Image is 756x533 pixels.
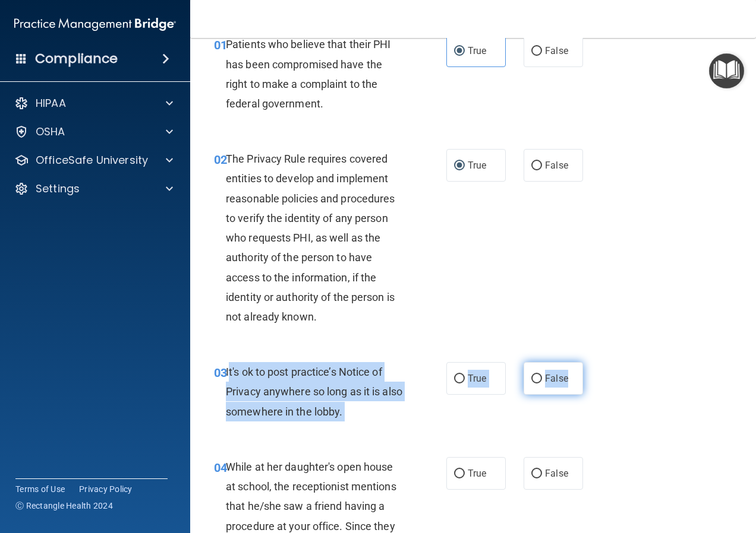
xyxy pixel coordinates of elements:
[214,153,227,167] span: 02
[531,469,542,478] input: False
[454,47,465,56] input: True
[15,500,113,512] span: Ⓒ Rectangle Health 2024
[531,375,542,383] input: False
[14,12,176,36] img: PMB logo
[14,125,173,139] a: OSHA
[454,469,465,478] input: True
[454,375,465,383] input: True
[36,182,80,196] p: Settings
[468,373,486,384] span: True
[214,38,227,52] span: 01
[545,468,568,479] span: False
[214,461,227,475] span: 04
[468,160,486,171] span: True
[14,153,173,167] a: OfficeSafe University
[226,38,391,110] span: Patients who believe that their PHI has been compromised have the right to make a complaint to th...
[14,182,173,196] a: Settings
[545,373,568,384] span: False
[36,125,65,139] p: OSHA
[468,468,486,479] span: True
[531,161,542,170] input: False
[709,53,744,88] button: Open Resource Center
[545,160,568,171] span: False
[36,96,66,110] p: HIPAA
[545,45,568,56] span: False
[79,483,133,495] a: Privacy Policy
[226,153,395,323] span: The Privacy Rule requires covered entities to develop and implement reasonable policies and proce...
[15,483,65,495] a: Terms of Use
[35,50,118,67] h4: Compliance
[14,96,173,110] a: HIPAA
[226,366,402,417] span: It's ok to post practice’s Notice of Privacy anywhere so long as it is also somewhere in the lobby.
[531,47,542,56] input: False
[454,161,465,170] input: True
[214,366,227,380] span: 03
[36,153,148,167] p: OfficeSafe University
[468,45,486,56] span: True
